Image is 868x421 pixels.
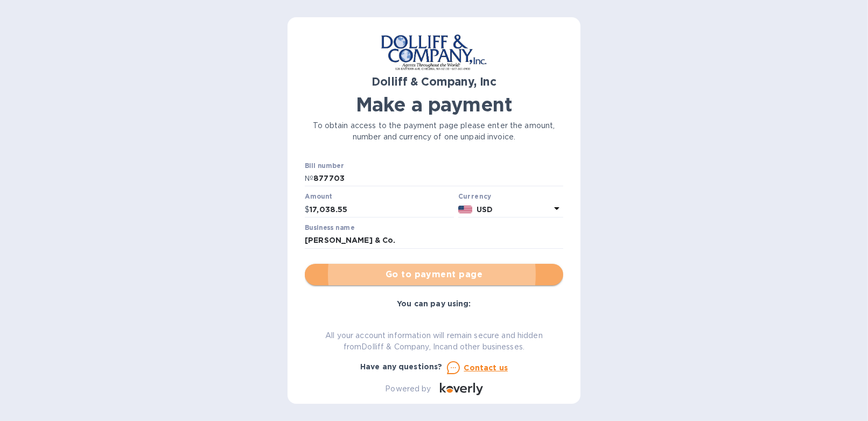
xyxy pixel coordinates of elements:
[477,205,493,214] b: USD
[305,264,563,285] button: Go to payment page
[458,192,492,200] b: Currency
[305,120,563,143] p: To obtain access to the payment page please enter the amount, number and currency of one unpaid i...
[305,224,354,231] label: Business name
[385,383,431,395] p: Powered by
[464,363,508,372] u: Contact us
[310,201,454,217] input: 0.00
[305,93,563,116] h1: Make a payment
[305,163,344,169] label: Bill number
[397,299,471,308] b: You can pay using:
[372,75,496,88] b: Dolliff & Company, Inc
[305,194,332,200] label: Amount
[305,330,563,353] p: All your account information will remain secure and hidden from Dolliff & Company, Inc and other ...
[360,362,443,371] b: Have any questions?
[305,173,313,184] p: №
[313,268,555,281] span: Go to payment page
[458,206,473,213] img: USD
[305,233,563,249] input: Enter business name
[305,204,310,215] p: $
[313,171,563,187] input: Enter bill number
